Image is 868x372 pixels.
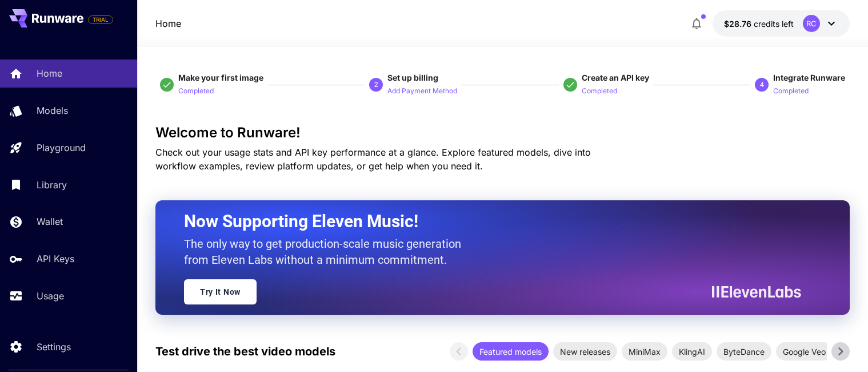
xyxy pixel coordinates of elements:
[374,80,378,90] p: 2
[184,279,257,304] a: Try It Now
[37,289,64,303] p: Usage
[760,80,764,90] p: 4
[776,346,833,358] span: Google Veo
[184,211,793,232] h2: Now Supporting Eleven Music!
[387,73,438,82] span: Set up billing
[37,66,62,80] p: Home
[582,84,617,97] button: Completed
[622,342,667,361] div: MiniMax
[582,86,617,97] p: Completed
[37,340,71,354] p: Settings
[178,73,263,82] span: Make your first image
[155,17,181,30] a: Home
[37,141,86,155] p: Playground
[37,252,74,266] p: API Keys
[672,346,712,358] span: KlingAI
[717,342,771,361] div: ByteDance
[473,346,549,358] span: Featured models
[89,15,113,24] span: TRIAL
[622,346,667,358] span: MiniMax
[37,178,67,192] p: Library
[178,84,214,97] button: Completed
[803,15,820,32] div: RC
[473,342,549,361] div: Featured models
[88,13,113,26] span: Add your payment card to enable full platform functionality.
[37,104,68,117] p: Models
[184,236,470,268] p: The only way to get production-scale music generation from Eleven Labs without a minimum commitment.
[717,346,771,358] span: ByteDance
[773,86,809,97] p: Completed
[582,73,649,82] span: Create an API key
[155,147,591,172] span: Check out your usage stats and API key performance at a glance. Explore featured models, dive int...
[155,17,181,30] nav: breadcrumb
[773,84,809,97] button: Completed
[155,343,335,360] p: Test drive the best video models
[553,342,617,361] div: New releases
[672,342,712,361] div: KlingAI
[713,10,850,37] button: $28.75918RC
[553,346,617,358] span: New releases
[387,84,457,97] button: Add Payment Method
[773,73,845,82] span: Integrate Runware
[776,342,833,361] div: Google Veo
[178,86,214,97] p: Completed
[37,215,63,228] p: Wallet
[155,125,850,141] h3: Welcome to Runware!
[754,19,794,29] span: credits left
[724,19,754,29] span: $28.76
[724,18,794,30] div: $28.75918
[387,86,457,97] p: Add Payment Method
